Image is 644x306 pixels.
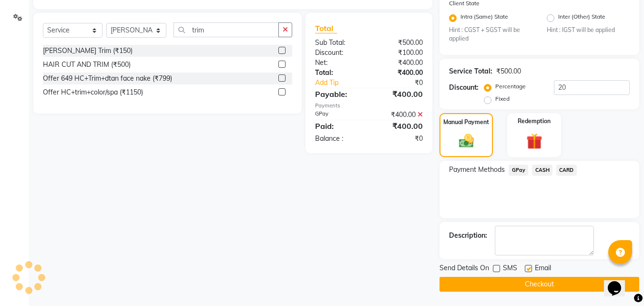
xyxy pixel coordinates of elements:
[315,102,423,110] div: Payments
[174,22,279,37] input: Search or Scan
[308,134,369,144] div: Balance :
[43,74,172,84] div: Offer 649 HC+Trim+dtan face nake (₹799)
[460,12,508,24] label: Intra (Same) State
[535,263,551,275] span: Email
[379,78,430,88] div: ₹0
[440,277,639,292] button: Checkout
[308,78,379,88] a: Add Tip
[369,58,430,68] div: ₹400.00
[495,95,510,103] label: Fixed
[43,87,143,97] div: Offer HC+trim+color/spa (₹1150)
[43,60,131,70] div: HAIR CUT AND TRIM (₹500)
[449,165,505,175] span: Payment Methods
[308,110,369,120] div: GPay
[308,48,369,58] div: Discount:
[496,66,521,76] div: ₹500.00
[518,117,551,126] label: Redemption
[547,26,630,34] small: Hint : IGST will be applied
[440,263,489,275] span: Send Details On
[556,165,577,176] span: CARD
[369,110,430,120] div: ₹400.00
[449,26,532,43] small: Hint : CGST + SGST will be applied
[449,66,492,76] div: Service Total:
[454,132,479,149] img: _cash.svg
[308,88,369,100] div: Payable:
[308,68,369,78] div: Total:
[449,83,479,93] div: Discount:
[308,120,369,132] div: Paid:
[369,48,430,58] div: ₹100.00
[43,46,133,56] div: [PERSON_NAME] Trim (₹150)
[503,263,517,275] span: SMS
[315,23,337,33] span: Total
[443,118,489,127] label: Manual Payment
[369,120,430,132] div: ₹400.00
[449,231,487,241] div: Description:
[521,131,547,151] img: _gift.svg
[308,38,369,48] div: Sub Total:
[558,12,605,24] label: Inter (Other) State
[369,68,430,78] div: ₹400.00
[532,165,552,176] span: CASH
[308,58,369,68] div: Net:
[369,38,430,48] div: ₹500.00
[369,134,430,144] div: ₹0
[369,88,430,100] div: ₹400.00
[509,165,528,176] span: GPay
[604,268,634,296] iframe: chat widget
[495,82,526,91] label: Percentage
